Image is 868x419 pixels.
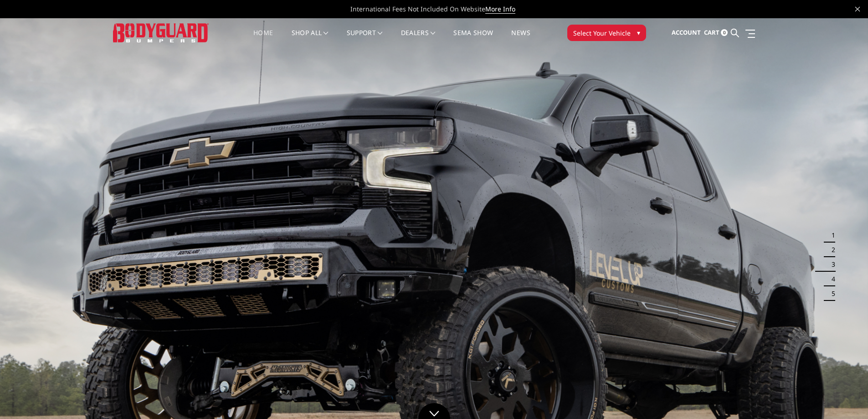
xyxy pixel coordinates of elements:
a: Support [347,30,383,47]
span: Select Your Vehicle [573,28,631,38]
a: More Info [485,5,515,14]
span: 0 [721,29,728,36]
span: Account [672,28,701,36]
button: 4 of 5 [826,272,835,286]
a: Click to Down [418,403,450,419]
a: SEMA Show [453,30,493,47]
button: 5 of 5 [826,286,835,301]
a: Account [672,21,701,45]
span: ▾ [637,28,640,37]
button: Select Your Vehicle [567,25,646,41]
button: 1 of 5 [826,228,835,243]
a: Dealers [401,30,436,47]
button: 3 of 5 [826,257,835,272]
a: shop all [292,30,329,47]
img: BODYGUARD BUMPERS [113,23,209,42]
a: News [511,30,530,47]
a: Home [253,30,273,47]
span: Cart [704,28,719,36]
button: 2 of 5 [826,243,835,257]
a: Cart 0 [704,21,728,45]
